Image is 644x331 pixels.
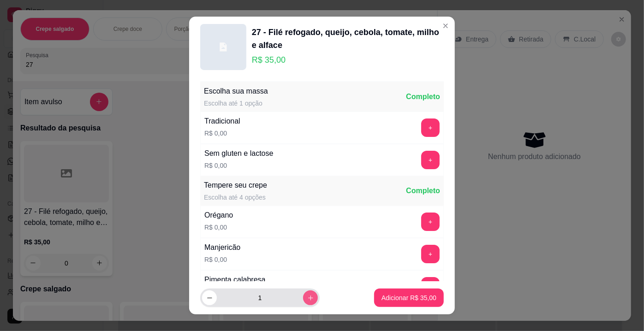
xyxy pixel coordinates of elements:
button: add [421,213,440,231]
div: Orégano [204,210,233,221]
button: decrease-product-quantity [202,290,217,305]
p: R$ 0,00 [204,129,240,138]
div: Pimenta calabresa [204,274,266,285]
p: R$ 0,00 [204,161,273,170]
div: Manjericão [204,242,240,253]
div: Tradicional [204,116,240,127]
p: R$ 0,00 [204,223,233,232]
p: R$ 0,00 [204,255,240,264]
button: Adicionar R$ 35,00 [374,289,444,307]
button: add [421,277,440,296]
div: Escolha sua massa [204,86,268,97]
div: Escolha até 1 opção [204,99,268,108]
div: Sem gluten e lactose [204,148,273,159]
button: add [421,118,440,137]
button: Close [438,18,453,33]
button: add [421,245,440,263]
div: Completo [406,91,440,102]
p: Adicionar R$ 35,00 [382,293,436,302]
div: Escolha até 4 opções [204,193,267,202]
div: Tempere seu crepe [204,180,267,191]
p: R$ 35,00 [252,53,444,66]
button: add [421,151,440,169]
div: Completo [406,185,440,196]
button: increase-product-quantity [303,290,318,305]
div: 27 - Filé refogado, queijo, cebola, tomate, milho e alface [252,26,444,52]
